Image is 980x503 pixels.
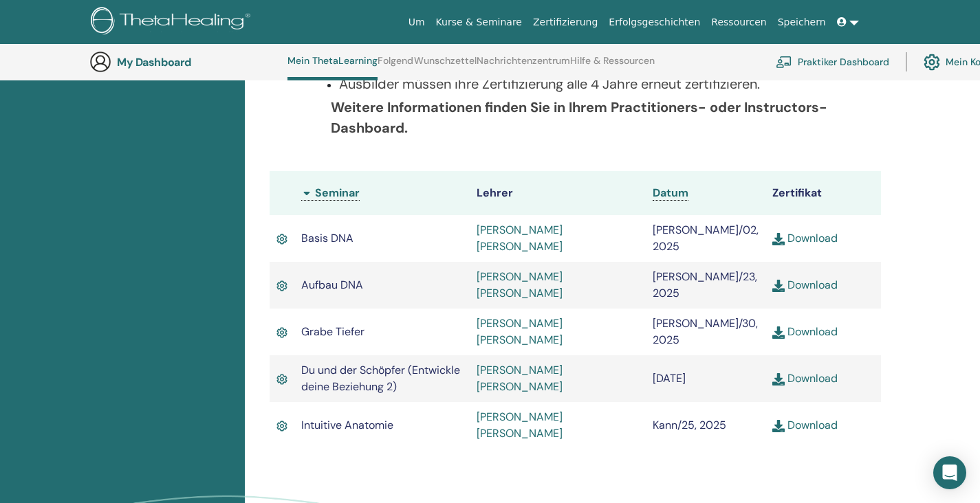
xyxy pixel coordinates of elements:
img: Active Certificate [276,418,287,434]
b: Weitere Informationen finden Sie in Ihrem Practitioners- oder Instructors-Dashboard. [331,98,827,137]
img: download.svg [772,420,785,432]
a: [PERSON_NAME] [PERSON_NAME] [477,410,563,440]
a: Wunschzettel [414,55,477,77]
a: Zertifizierung [527,10,603,35]
a: Download [772,371,838,385]
a: [PERSON_NAME] [PERSON_NAME] [477,223,563,254]
a: Nachrichtenzentrum [477,55,570,77]
td: [PERSON_NAME]/23, 2025 [646,262,765,309]
th: Zertifikat [765,171,881,215]
a: Erfolgsgeschichten [603,10,706,35]
td: Kann/25, 2025 [646,402,765,449]
a: Datum [653,186,688,201]
a: Download [772,231,838,245]
td: [PERSON_NAME]/30, 2025 [646,309,765,355]
span: Basis DNA [301,231,353,245]
img: chalkboard-teacher.svg [776,56,792,68]
img: download.svg [772,373,785,385]
img: Active Certificate [276,232,287,247]
a: Mein ThetaLearning [287,55,378,80]
span: Aufbau DNA [301,278,363,292]
span: Datum [653,186,688,200]
a: Download [772,324,838,339]
a: Folgend [378,55,413,77]
img: Active Certificate [276,278,287,293]
div: Open Intercom Messenger [933,456,966,489]
a: Download [772,418,838,432]
a: Kurse & Seminare [431,10,527,35]
img: logo.png [91,7,255,38]
img: generic-user-icon.jpg [89,51,111,73]
img: download.svg [772,233,785,245]
img: Active Certificate [276,325,287,340]
img: cog.svg [924,50,940,74]
h3: My Dashboard [117,56,254,69]
a: Praktiker Dashboard [776,47,889,77]
p: Ausbilder müssen ihre Zertifizierung alle 4 Jahre erneut zertifizieren. [339,74,829,94]
img: Active Certificate [276,372,287,387]
a: Ressourcen [706,10,772,35]
a: Download [772,278,838,292]
th: Lehrer [470,171,646,215]
span: Intuitive Anatomie [301,418,393,432]
a: [PERSON_NAME] [PERSON_NAME] [477,363,563,394]
img: download.svg [772,326,785,339]
a: [PERSON_NAME] [PERSON_NAME] [477,316,563,347]
span: Du und der Schöpfer (Entwickle deine Beziehung 2) [301,363,460,394]
a: Um [403,10,431,35]
img: download.svg [772,280,785,292]
a: [PERSON_NAME] [PERSON_NAME] [477,269,563,300]
a: Speichern [772,10,831,35]
span: Grabe Tiefer [301,324,364,339]
td: [PERSON_NAME]/02, 2025 [646,215,765,262]
a: Hilfe & Ressourcen [570,55,655,77]
td: [DATE] [646,355,765,402]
